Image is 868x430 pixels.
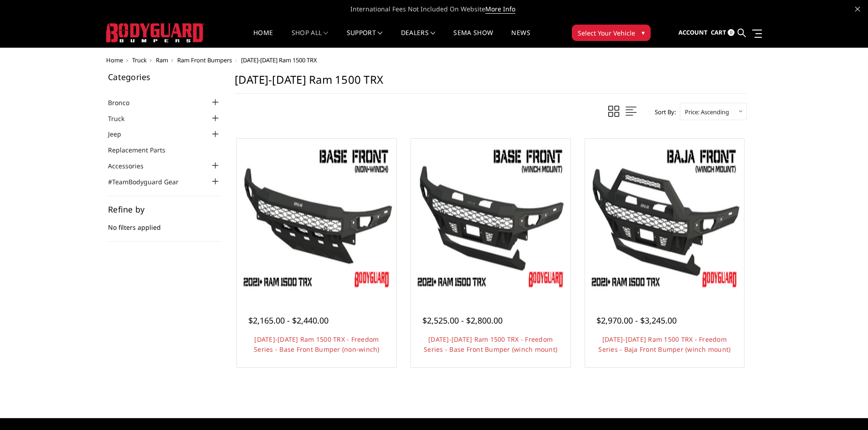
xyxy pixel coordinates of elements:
[587,141,742,296] a: 2021-2024 Ram 1500 TRX - Freedom Series - Baja Front Bumper (winch mount) 2021-2024 Ram 1500 TRX ...
[156,56,168,64] a: Ram
[106,23,204,42] img: BODYGUARD BUMPERS
[106,56,123,64] a: Home
[239,141,394,296] img: 2021-2024 Ram 1500 TRX - Freedom Series - Base Front Bumper (non-winch)
[177,56,232,64] a: Ram Front Bumpers
[413,141,568,296] a: 2021-2024 Ram 1500 TRX - Freedom Series - Base Front Bumper (winch mount) 2021-2024 Ram 1500 TRX ...
[248,315,329,326] span: $2,165.00 - $2,440.00
[413,141,568,296] img: 2021-2024 Ram 1500 TRX - Freedom Series - Base Front Bumper (winch mount)
[239,141,394,296] a: 2021-2024 Ram 1500 TRX - Freedom Series - Base Front Bumper (non-winch) 2021-2024 Ram 1500 TRX - ...
[108,73,221,81] h5: Categories
[108,205,221,242] div: No filters applied
[678,28,708,36] span: Account
[254,335,380,354] a: [DATE]-[DATE] Ram 1500 TRX - Freedom Series - Base Front Bumper (non-winch)
[235,73,747,94] h1: [DATE]-[DATE] Ram 1500 TRX
[598,335,730,354] a: [DATE]-[DATE] Ram 1500 TRX - Freedom Series - Baja Front Bumper (winch mount)
[485,5,515,14] a: More Info
[728,29,734,36] span: 0
[108,205,221,213] h5: Refine by
[642,28,645,37] span: ▾
[108,145,177,155] a: Replacement Parts
[108,161,155,171] a: Accessories
[108,129,133,139] a: Jeep
[424,335,557,354] a: [DATE]-[DATE] Ram 1500 TRX - Freedom Series - Base Front Bumper (winch mount)
[678,20,708,45] a: Account
[292,30,329,47] a: shop all
[347,30,383,47] a: Support
[241,56,317,64] span: [DATE]-[DATE] Ram 1500 TRX
[711,28,726,36] span: Cart
[511,30,530,47] a: News
[572,25,651,41] button: Select Your Vehicle
[596,315,677,326] span: $2,970.00 - $3,245.00
[453,30,493,47] a: SEMA Show
[401,30,436,47] a: Dealers
[422,315,503,326] span: $2,525.00 - $2,800.00
[108,177,190,187] a: #TeamBodyguard Gear
[711,20,734,45] a: Cart 0
[650,105,676,119] label: Sort By:
[253,30,273,47] a: Home
[132,56,147,64] a: Truck
[578,28,635,38] span: Select Your Vehicle
[108,114,136,123] a: Truck
[108,98,141,107] a: Bronco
